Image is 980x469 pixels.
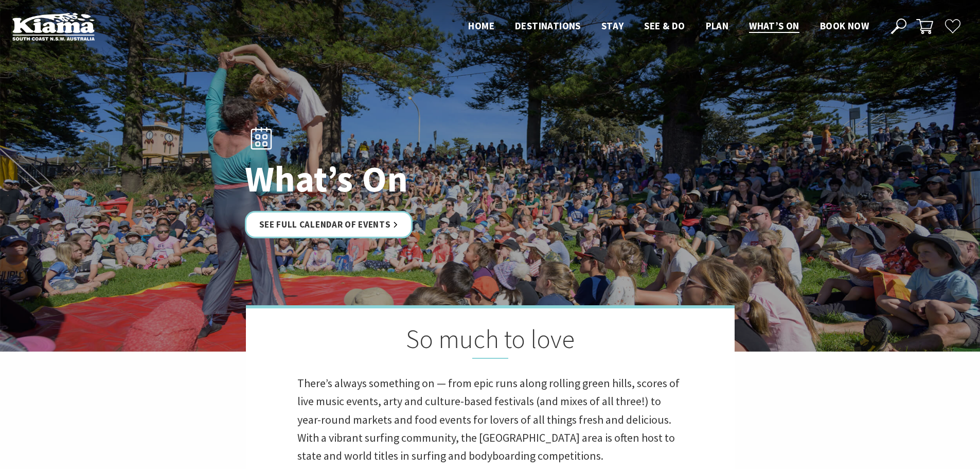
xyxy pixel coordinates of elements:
span: Home [468,20,494,32]
span: Plan [706,20,729,32]
h1: What’s On [245,159,536,199]
p: There’s always something on — from epic runs along rolling green hills, scores of live music even... [297,374,683,465]
a: See Full Calendar of Events [245,211,413,238]
span: See & Do [644,20,685,32]
nav: Main Menu [458,18,879,35]
span: Book now [820,20,869,32]
span: What’s On [749,20,799,32]
img: Kiama Logo [12,12,95,41]
span: Stay [601,20,624,32]
h2: So much to love [297,324,683,359]
span: Destinations [515,20,581,32]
